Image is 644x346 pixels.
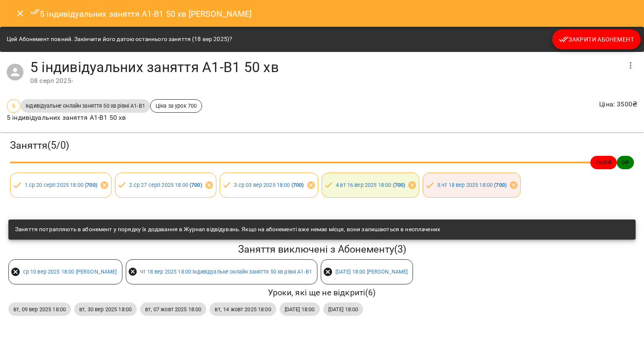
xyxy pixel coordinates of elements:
span: [DATE] 18:00 [323,305,364,313]
span: [DATE] 18:00 [280,305,320,313]
span: 3500 ₴ [590,158,617,166]
h4: 5 індивідуальних заняття А1-В1 50 хв [30,59,621,76]
span: Закрити Абонемент [559,34,634,44]
div: 4.вт 16 вер 2025 18:00 (700) [322,173,420,198]
p: Ціна : 3500 ₴ [599,99,637,109]
a: чт 18 вер 2025 18:00 Індивідуальне онлайн заняття 50 хв рівні А1-В1 [140,269,312,275]
span: вт, 09 вер 2025 18:00 [8,305,71,313]
a: [DATE] 18:00 [PERSON_NAME] [335,269,408,275]
b: ( 700 ) [393,182,405,188]
span: Індивідуальне онлайн заняття 50 хв рівні А1-В1 [21,102,150,110]
p: 5 індивідуальних заняття А1-В1 50 хв [7,113,202,123]
span: 0 ₴ [617,158,634,166]
a: 3.ср 03 вер 2025 18:00 (700) [234,182,304,188]
button: Закрити Абонемент [552,29,641,49]
a: 5.чт 18 вер 2025 18:00 (700) [437,182,506,188]
b: ( 700 ) [494,182,506,188]
h5: Заняття виключені з Абонементу ( 3 ) [8,243,636,256]
div: 08 серп 2025 - [30,76,621,86]
b: ( 700 ) [291,182,304,188]
div: 5.чт 18 вер 2025 18:00 (700) [423,173,521,198]
a: 4.вт 16 вер 2025 18:00 (700) [336,182,405,188]
span: вт, 14 жовт 2025 18:00 [210,305,276,313]
div: Заняття потрапляють в абонемент у порядку їх додавання в Журнал відвідувань. Якщо на абонементі в... [15,222,440,237]
span: вт, 30 вер 2025 18:00 [74,305,137,313]
div: Цей Абонемент повний. Закінчити його датою останнього заняття (18 вер 2025)? [7,32,232,47]
b: ( 700 ) [85,182,97,188]
span: вт, 07 жовт 2025 18:00 [140,305,206,313]
a: ср 10 вер 2025 18:00 [PERSON_NAME] [23,269,117,275]
button: Close [10,3,30,23]
div: 2.ср 27 серп 2025 18:00 (700) [115,173,216,198]
h6: Уроки, які ще не відкриті ( 6 ) [8,286,636,299]
h6: 5 індивідуальних заняття А1-В1 50 хв [PERSON_NAME] [30,7,252,21]
div: 1.ср 20 серп 2025 18:00 (700) [10,173,112,198]
div: 3.ср 03 вер 2025 18:00 (700) [220,173,318,198]
h3: Заняття ( 5 / 0 ) [10,139,634,152]
span: 5 [7,102,20,110]
b: ( 700 ) [190,182,202,188]
a: 1.ср 20 серп 2025 18:00 (700) [25,182,97,188]
span: Ціна за урок 700 [151,102,202,110]
a: 2.ср 27 серп 2025 18:00 (700) [129,182,202,188]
